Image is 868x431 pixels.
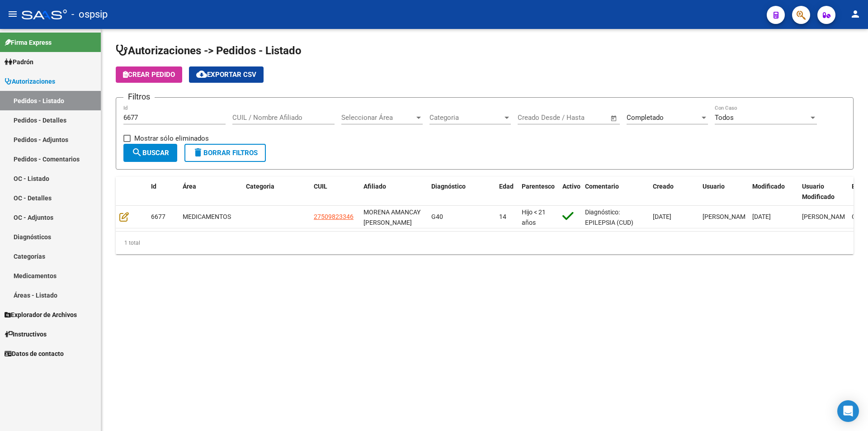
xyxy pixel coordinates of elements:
[5,76,55,86] span: Autorizaciones
[499,183,514,190] span: Edad
[562,183,580,190] span: Activo
[363,208,420,226] span: MORENA AMANCAY [PERSON_NAME]
[585,208,646,350] span: Diagnóstico: EPILEPSIA (CUD) Médico tratante: [PERSON_NAME] Teléfono: [PHONE_NUMBER] (Particular)...
[749,177,798,207] datatable-header-cell: Modificado
[699,177,749,207] datatable-header-cell: Usuario
[5,38,52,47] span: Firma Express
[499,213,506,220] span: 14
[242,177,310,207] datatable-header-cell: Categoria
[196,69,207,80] mat-icon: cloud_download
[71,5,108,24] span: - ospsip
[5,349,64,359] span: Datos de contacto
[147,177,179,207] datatable-header-cell: Id
[752,213,771,220] span: [DATE]
[609,113,619,123] button: Open calendar
[522,208,546,226] span: Hijo < 21 años
[802,183,835,200] span: Usuario Modificado
[837,400,859,422] div: Open Intercom Messenger
[431,213,443,220] span: G40
[495,177,518,207] datatable-header-cell: Edad
[151,213,165,220] span: 6677
[132,149,169,157] span: Buscar
[246,183,274,190] span: Categoria
[116,232,854,254] div: 1 total
[802,213,850,220] span: [PERSON_NAME]
[653,183,674,190] span: Creado
[555,114,599,122] input: End date
[703,183,725,190] span: Usuario
[184,144,266,162] button: Borrar Filtros
[518,114,547,122] input: Start date
[428,177,495,207] datatable-header-cell: Diagnóstico
[715,114,734,122] span: Todos
[193,147,203,158] mat-icon: delete
[314,183,327,190] span: CUIL
[314,213,354,220] span: 27509823346
[585,183,619,190] span: Comentario
[123,144,177,162] button: Buscar
[703,213,751,220] span: [PERSON_NAME]
[522,183,555,190] span: Parentesco
[310,177,360,207] datatable-header-cell: CUIL
[627,114,664,122] span: Completado
[179,177,242,207] datatable-header-cell: Área
[752,183,785,190] span: Modificado
[7,9,18,19] mat-icon: menu
[183,183,196,190] span: Área
[850,9,861,19] mat-icon: person
[429,114,503,122] span: Categoria
[653,213,671,220] span: [DATE]
[193,149,258,157] span: Borrar Filtros
[798,177,848,207] datatable-header-cell: Usuario Modificado
[363,183,386,190] span: Afiliado
[116,66,182,83] button: Crear Pedido
[196,71,256,79] span: Exportar CSV
[649,177,699,207] datatable-header-cell: Creado
[132,147,142,158] mat-icon: search
[134,133,209,144] span: Mostrar sólo eliminados
[123,71,175,79] span: Crear Pedido
[123,90,155,103] h3: Filtros
[189,66,264,83] button: Exportar CSV
[581,177,649,207] datatable-header-cell: Comentario
[5,329,47,339] span: Instructivos
[360,177,428,207] datatable-header-cell: Afiliado
[341,114,415,122] span: Seleccionar Área
[116,44,302,57] span: Autorizaciones -> Pedidos - Listado
[431,183,466,190] span: Diagnóstico
[5,310,77,320] span: Explorador de Archivos
[518,177,559,207] datatable-header-cell: Parentesco
[559,177,581,207] datatable-header-cell: Activo
[151,183,156,190] span: Id
[183,213,231,220] span: MEDICAMENTOS
[5,57,33,67] span: Padrón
